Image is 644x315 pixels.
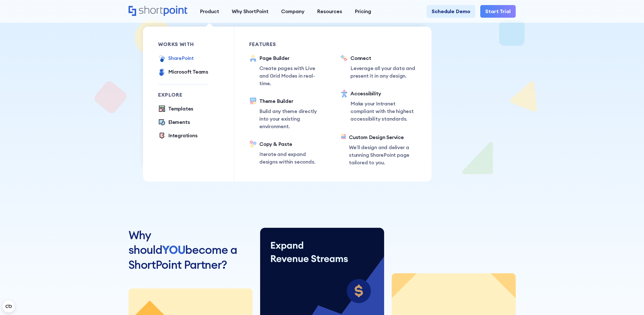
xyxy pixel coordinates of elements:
a: Custom Design ServiceWe’ll design and deliver a stunning SharePoint page tailored to you. [340,133,416,166]
a: Home [129,6,188,17]
div: Templates [168,105,193,112]
a: Theme BuilderBuild any theme directly into your existing environment. [249,97,325,130]
a: Microsoft Teams [158,68,208,77]
a: Resources [311,5,348,18]
a: Copy & PasteIterate and expand designs within seconds. [249,140,325,166]
div: Integrations [168,132,198,139]
a: Elements [158,118,190,127]
a: SharePoint [158,54,194,63]
a: Why ShortPoint [225,5,275,18]
iframe: Chat Widget [619,291,644,315]
a: Templates [158,105,193,113]
p: Create pages with Live and Grid Modes in real-time. [259,64,325,87]
div: Microsoft Teams [168,68,208,76]
button: Open CMP widget [3,300,15,312]
a: Start Trial [480,5,516,18]
p: We’ll design and deliver a stunning SharePoint page tailored to you. [349,144,416,166]
div: Theme Builder [259,97,325,105]
a: ConnectLeverage all your data and present it in any design. [340,54,416,80]
div: Custom Design Service [349,133,416,141]
a: Schedule Demo [427,5,475,18]
a: Pricing [348,5,378,18]
div: Product [200,8,219,15]
h2: Why should become a ShortPoint Partner? [129,228,253,272]
div: Resources [317,8,342,15]
div: Pricing [355,8,371,15]
div: Explore [158,92,209,97]
div: Copy & Paste [259,140,325,148]
div: Accessibility [350,90,416,97]
a: Company [275,5,311,18]
a: Integrations [158,132,198,140]
p: Make your Intranet compliant with the highest accessibility standards. [350,100,416,123]
a: Product [194,5,225,18]
a: AccessibilityMake your Intranet compliant with the highest accessibility standards. [340,90,416,123]
div: Elements [168,118,190,126]
div: Features [249,42,325,47]
div: Page Builder [259,54,325,62]
div: SharePoint [168,54,194,62]
div: Company [281,8,304,15]
div: Why ShortPoint [232,8,268,15]
p: Build any theme directly into your existing environment. [259,107,325,130]
div: works with [158,42,209,47]
p: Leverage all your data and present it in any design. [350,64,416,80]
div: Connect [350,54,416,62]
strong: YOU [162,242,185,257]
a: Page BuilderCreate pages with Live and Grid Modes in real-time. [249,54,325,87]
p: Iterate and expand designs within seconds. [259,150,325,166]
